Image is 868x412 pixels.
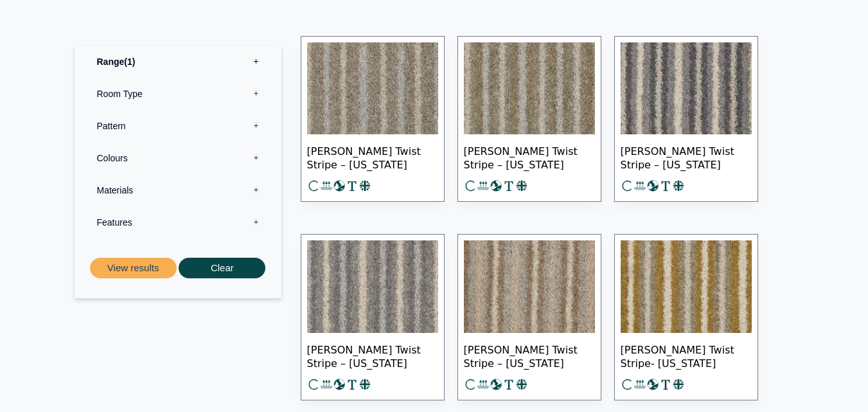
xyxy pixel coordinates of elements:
[307,240,438,333] img: Tomkinson Twist stripe - New York
[124,56,135,66] span: 1
[457,36,601,202] a: [PERSON_NAME] Twist Stripe – [US_STATE]
[621,134,752,179] span: [PERSON_NAME] Twist Stripe – [US_STATE]
[621,240,752,333] img: Tomkinson Twist - Alabama stripe
[307,134,438,179] span: [PERSON_NAME] Twist Stripe – [US_STATE]
[301,36,445,202] a: [PERSON_NAME] Twist Stripe – [US_STATE]
[614,36,758,202] a: [PERSON_NAME] Twist Stripe – [US_STATE]
[301,234,445,400] a: [PERSON_NAME] Twist Stripe – [US_STATE]
[464,42,595,135] img: Tomkinson Twist stripe - Texas
[464,333,595,378] span: [PERSON_NAME] Twist Stripe – [US_STATE]
[84,45,272,77] label: Range
[90,257,177,278] button: View results
[179,257,265,278] button: Clear
[84,174,272,206] label: Materials
[457,234,601,400] a: [PERSON_NAME] Twist Stripe – [US_STATE]
[307,42,438,135] img: Tomkinson Twist - Tennessee stripe
[614,234,758,400] a: [PERSON_NAME] Twist Stripe- [US_STATE]
[84,206,272,238] label: Features
[464,134,595,179] span: [PERSON_NAME] Twist Stripe – [US_STATE]
[84,109,272,141] label: Pattern
[464,240,595,333] img: Tomkinson Twist - Oklahoma
[621,42,752,135] img: Tomkinson Twist - Idaho stripe
[84,141,272,174] label: Colours
[84,77,272,109] label: Room Type
[621,333,752,378] span: [PERSON_NAME] Twist Stripe- [US_STATE]
[307,333,438,378] span: [PERSON_NAME] Twist Stripe – [US_STATE]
